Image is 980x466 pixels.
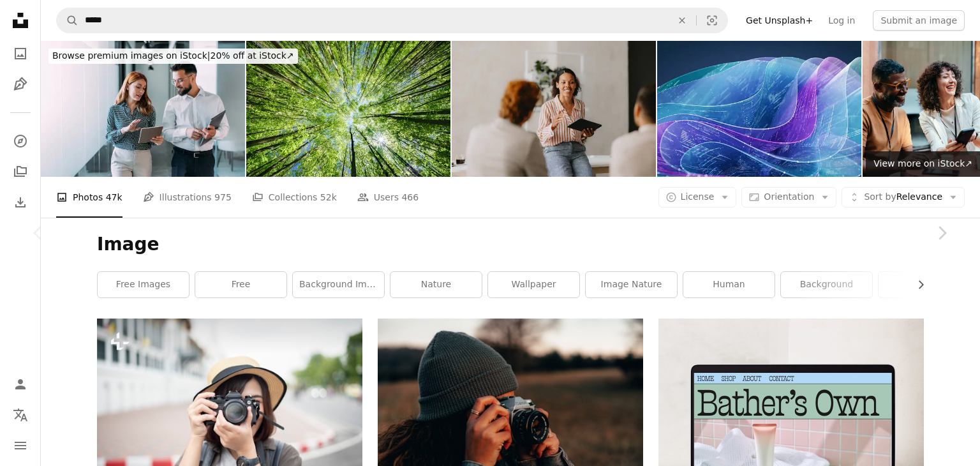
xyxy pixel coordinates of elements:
a: human [683,272,775,297]
a: wallpaper [488,272,579,297]
a: Illustrations 975 [143,177,232,218]
a: Illustrations [8,71,33,97]
a: Collections 52k [252,177,337,218]
img: Making decision on the move [41,41,245,177]
button: Language [8,402,33,428]
span: Sort by [864,192,896,202]
a: background [781,272,872,297]
button: Visual search [697,8,727,33]
a: Browse premium images on iStock|20% off at iStock↗ [41,41,306,71]
a: Next [903,172,980,294]
button: Clear [668,8,696,33]
span: 52k [320,190,337,204]
span: Relevance [864,191,942,204]
button: Orientation [741,187,836,207]
a: photo [879,272,970,297]
a: Photos [8,41,33,66]
a: Get Unsplash+ [738,10,820,31]
img: A Beautiful and Lush Green Forest Canopy Illuminated by Warm Sunlight Streaming Through [246,41,450,177]
img: Group Business Meeting at Bright Beige Office [452,41,656,177]
a: nature [390,272,482,297]
a: background image [293,272,384,297]
button: Search Unsplash [57,8,78,33]
a: Young Asian travel woman is enjoying with beautiful place in Bangkok, Thailand [97,402,362,413]
span: View more on iStock ↗ [873,158,972,169]
a: Log in / Sign up [8,372,33,397]
span: 466 [401,190,419,204]
div: 20% off at iStock ↗ [48,49,298,64]
a: Explore [8,128,33,154]
a: View more on iStock↗ [866,151,980,177]
a: woman with DSLR camera [378,401,643,412]
form: Find visuals sitewide [56,8,728,33]
button: Sort byRelevance [842,187,965,207]
button: Menu [8,433,33,458]
a: Log in [820,10,863,31]
span: 975 [214,190,232,204]
span: License [681,192,715,202]
a: Collections [8,159,33,184]
span: Orientation [764,192,814,202]
h1: Image [97,233,924,256]
a: Users 466 [357,177,419,218]
a: free [195,272,286,297]
span: Browse premium images on iStock | [52,50,210,61]
button: Submit an image [873,10,965,31]
button: License [658,187,737,207]
a: free images [98,272,189,297]
img: AI Coding Assistant Interface with Vibe Coding Aesthetics [657,41,861,177]
a: image nature [586,272,677,297]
